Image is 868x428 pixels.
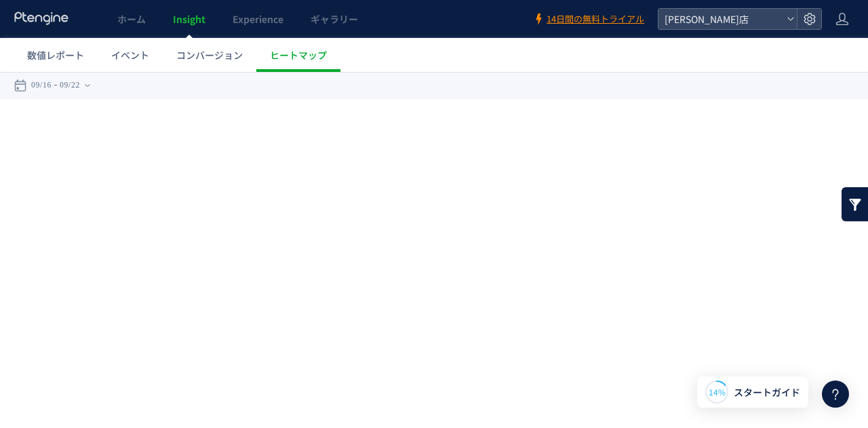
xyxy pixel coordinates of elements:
span: Experience [233,12,283,26]
span: Insight [173,12,205,26]
span: [PERSON_NAME]店 [660,9,781,29]
span: 14% [709,386,726,397]
a: 14日間の無料トライアル [533,13,644,26]
span: スタートガイド [734,385,800,400]
span: 14日間の無料トライアル [547,13,644,26]
span: コンバージョン [176,48,243,62]
span: ホーム [117,12,146,26]
span: ヒートマップ [270,48,327,62]
span: 数値レポート [27,48,84,62]
span: イベント [111,48,149,62]
span: ギャラリー [311,12,358,26]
